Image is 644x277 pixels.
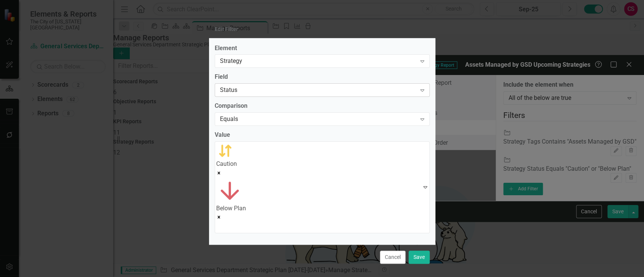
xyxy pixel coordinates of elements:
[220,115,417,124] div: Equals
[215,44,430,53] label: Element
[380,251,406,264] button: Cancel
[409,251,430,264] button: Save
[215,102,430,110] label: Comparison
[220,86,417,95] div: Status
[215,131,430,139] label: Value
[215,73,430,81] label: Field
[220,57,417,66] div: Strategy
[216,142,234,160] img: Caution
[216,168,246,177] div: Remove [object Object]
[216,204,246,213] div: Below Plan
[215,26,238,32] div: Edit Filter
[216,213,246,221] div: Remove [object Object]
[216,177,243,204] img: Below Plan
[216,160,246,168] div: Caution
